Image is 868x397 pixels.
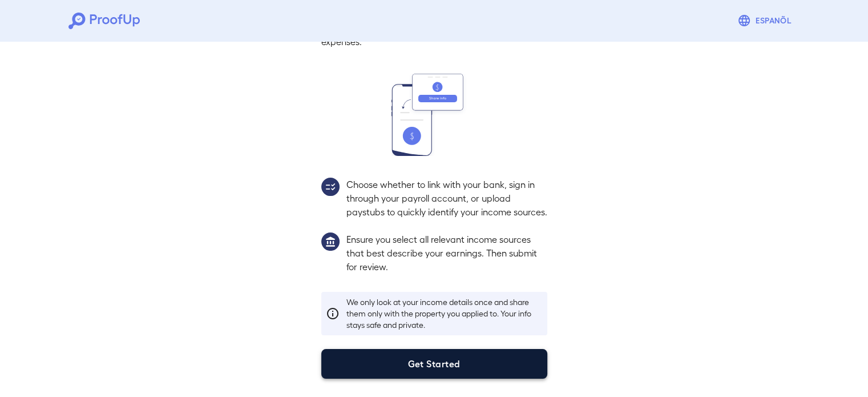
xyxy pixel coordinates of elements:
p: Choose whether to link with your bank, sign in through your payroll account, or upload paystubs t... [346,178,547,219]
button: Espanõl [733,9,800,32]
img: group1.svg [321,232,340,251]
img: group2.svg [321,178,340,196]
button: Get Started [321,349,547,379]
p: Ensure you select all relevant income sources that best describe your earnings. Then submit for r... [346,232,547,274]
img: transfer_money.svg [391,74,477,156]
p: We only look at your income details once and share them only with the property you applied to. Yo... [346,296,543,331]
